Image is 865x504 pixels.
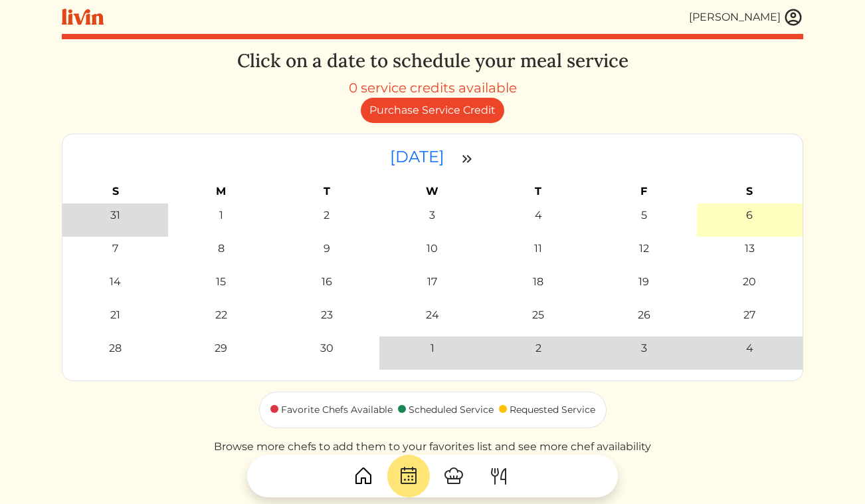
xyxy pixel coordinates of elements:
[110,274,121,290] a: 14
[427,274,437,290] a: 17
[390,147,444,166] time: [DATE]
[532,307,544,323] a: 25
[535,207,542,223] div: 4
[112,241,118,257] div: 7
[62,9,104,25] img: livin-logo-a0d97d1a881af30f6274990eb6222085a2533c92bbd1e4f22c21b4f0d0e3210c.svg
[697,180,803,203] th: S
[783,7,803,27] img: user_account-e6e16d2ec92f44fc35f99ef0dc9cddf60790bfa021a6ecb1c896eb5d2907b31c.svg
[398,465,419,487] img: CalendarDots-5bcf9d9080389f2a281d69619e1c85352834be518fbc73d9501aef674afc0d57.svg
[641,340,647,356] a: 3
[743,307,755,323] a: 27
[443,465,464,487] img: ChefHat-a374fb509e4f37eb0702ca99f5f64f3b6956810f32a249b33092029f8484b388.svg
[215,340,227,356] a: 29
[535,340,541,356] a: 2
[214,439,651,455] p: Browse more chefs to add them to your favorites list and see more chef availability
[390,147,448,166] a: [DATE]
[426,307,439,323] a: 24
[349,78,517,98] div: 0 service credits available
[168,180,274,203] th: M
[324,207,330,223] div: 2
[361,98,504,123] a: Purchase Service Credit
[110,207,120,223] div: 31
[215,307,227,323] a: 22
[459,151,475,167] img: double_arrow_right-997dabdd2eccb76564fe50414fa626925505af7f86338824324e960bc414e1a4.svg
[639,241,649,257] a: 12
[746,207,753,223] div: 6
[281,403,393,417] div: Favorite Chefs Available
[321,307,333,323] a: 23
[641,207,647,223] div: 5
[689,9,781,25] div: [PERSON_NAME]
[488,465,510,487] img: ForkKnife-55491504ffdb50bab0c1e09e7649658475375261d09fd45db06cec23bce548bf.svg
[743,274,756,290] a: 20
[322,274,332,290] a: 16
[409,403,494,417] div: Scheduled Service
[219,207,223,223] div: 1
[746,340,753,356] a: 4
[237,50,628,72] h3: Click on a date to schedule your meal service
[110,307,120,323] a: 21
[218,241,225,257] a: 8
[379,180,485,203] th: W
[745,241,755,257] a: 13
[431,340,434,356] a: 1
[324,241,330,257] a: 9
[320,340,334,356] a: 30
[591,180,697,203] th: F
[274,180,379,203] th: T
[533,274,543,290] a: 18
[638,307,650,323] a: 26
[429,207,435,223] div: 3
[427,241,438,257] a: 10
[510,403,595,417] div: Requested Service
[534,241,542,257] a: 11
[486,180,591,203] th: T
[353,465,374,487] img: House-9bf13187bcbb5817f509fe5e7408150f90897510c4275e13d0d5fca38e0b5951.svg
[62,180,168,203] th: S
[638,274,649,290] a: 19
[216,274,226,290] a: 15
[109,340,122,356] a: 28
